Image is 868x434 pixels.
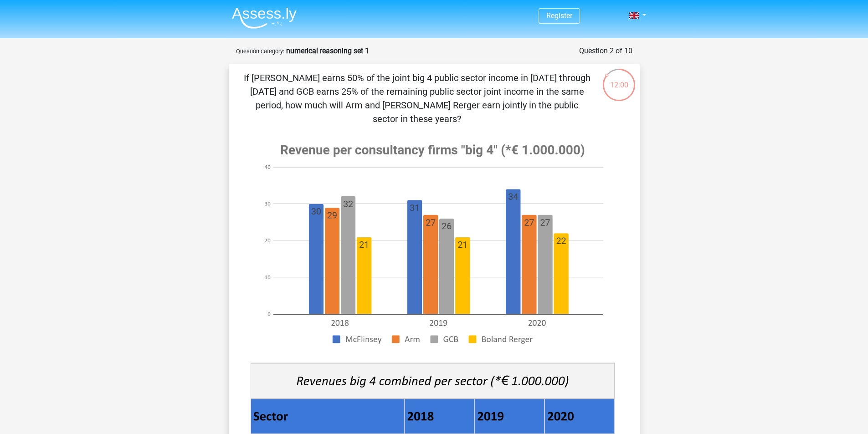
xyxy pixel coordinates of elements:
[602,68,636,91] div: 12:00
[236,48,284,55] small: Question category:
[546,11,572,20] a: Register
[286,46,369,55] strong: numerical reasoning set 1
[579,46,632,56] div: Question 2 of 10
[232,7,297,29] img: Assessly
[243,71,591,126] p: If [PERSON_NAME] earns 50% of the joint big 4 public sector income in [DATE] through [DATE] and G...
